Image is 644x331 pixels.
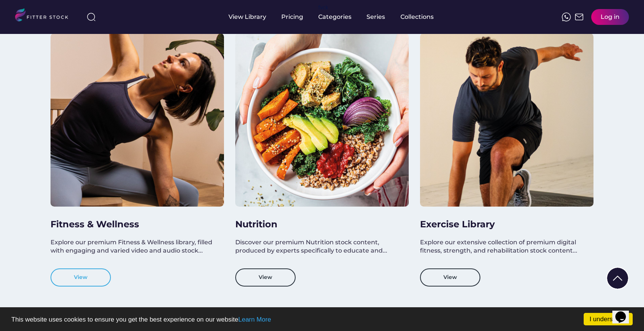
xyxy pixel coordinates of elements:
[51,218,216,231] h3: Fitness & Wellness
[575,12,584,21] img: Frame%2051.svg
[420,218,586,231] h3: Exercise Library
[238,316,271,323] a: Learn More
[11,316,633,323] p: This website uses cookies to ensure you get the best experience on our website
[607,268,628,289] img: Group%201000002322%20%281%29.svg
[420,239,578,254] span: Explore our extensive collection of premium digital fitness, strength, and rehabilitation stock c...
[562,12,571,21] img: meteor-icons_whatsapp%20%281%29.svg
[281,13,303,21] div: Pricing
[51,268,111,287] button: View
[584,313,633,325] a: I understand!
[235,268,296,287] button: View
[51,238,216,255] div: Explore our premium Fitness & Wellness library, filled with engaging and varied video and audio s...
[612,301,636,323] iframe: chat widget
[318,13,351,21] div: Categories
[235,218,401,231] h3: Nutrition
[235,238,401,255] div: Discover our premium Nutrition stock content, produced by experts specifically to educate and...
[601,13,619,21] div: Log in
[366,13,385,21] div: Series
[15,8,75,24] img: LOGO.svg
[87,12,96,21] img: search-normal%203.svg
[420,268,480,287] button: View
[400,13,434,21] div: Collections
[318,4,328,11] div: fvck
[228,13,266,21] div: View Library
